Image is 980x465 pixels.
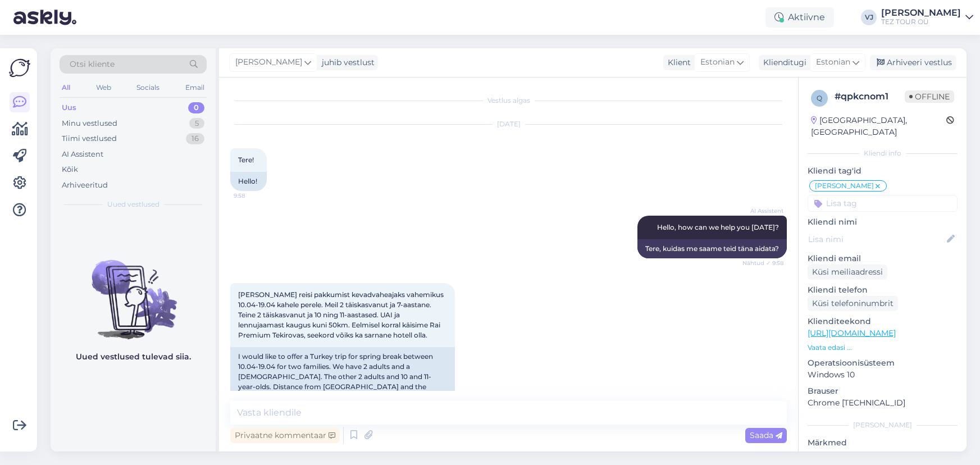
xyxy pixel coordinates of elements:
[637,239,787,258] div: Tere, kuidas me saame teid täna aidata?
[62,102,76,113] div: Uus
[62,133,117,144] div: Tiimi vestlused
[60,80,72,95] div: All
[759,57,806,69] div: Klienditugi
[808,343,958,353] p: Vaata edasi ...
[808,296,898,311] div: Küsi telefoninumbrit
[76,351,191,363] p: Uued vestlused tulevad siia.
[808,328,896,338] a: [URL][DOMAIN_NAME]
[183,80,207,95] div: Email
[808,369,958,381] p: Windows 10
[861,10,877,25] div: VJ
[663,57,691,69] div: Klient
[808,265,887,280] div: Küsi meiliaadressi
[741,259,783,267] span: Nähtud ✓ 9:58
[62,164,78,175] div: Kõik
[808,397,958,409] p: Chrome [TECHNICAL_ID]
[230,95,787,106] div: Vestlus algas
[808,357,958,369] p: Operatsioonisüsteem
[750,430,782,440] span: Saada
[62,118,117,129] div: Minu vestlused
[808,216,958,228] p: Kliendi nimi
[230,119,787,129] div: [DATE]
[835,90,905,103] div: # qpkcnom1
[238,290,445,339] span: [PERSON_NAME] reisi pakkumist kevadvaheajaks vahemikus 10.04-19.04 kahele perele. Meil 2 täiskasv...
[657,223,779,231] span: Hello, how can we help you [DATE]?
[765,7,834,28] div: Aktiivne
[811,115,946,138] div: [GEOGRAPHIC_DATA], [GEOGRAPHIC_DATA]
[188,102,204,113] div: 0
[808,385,958,397] p: Brauser
[881,8,973,26] a: [PERSON_NAME]TEZ TOUR OÜ
[808,195,958,212] input: Lisa tag
[905,90,954,103] span: Offline
[317,57,375,69] div: juhib vestlust
[235,56,302,69] span: [PERSON_NAME]
[700,56,735,69] span: Estonian
[881,8,961,17] div: [PERSON_NAME]
[808,437,958,449] p: Märkmed
[234,192,276,200] span: 9:58
[881,17,961,26] div: TEZ TOUR OÜ
[134,80,162,95] div: Socials
[189,118,204,129] div: 5
[230,428,340,443] div: Privaatne kommentaar
[107,199,159,209] span: Uued vestlused
[808,253,958,265] p: Kliendi email
[230,172,267,191] div: Hello!
[238,156,254,164] span: Tere!
[808,233,945,245] input: Lisa nimi
[186,133,204,144] div: 16
[741,207,783,215] span: AI Assistent
[808,284,958,296] p: Kliendi telefon
[94,80,113,95] div: Web
[808,165,958,177] p: Kliendi tag'id
[870,55,956,70] div: Arhiveeri vestlus
[808,316,958,327] p: Klienditeekond
[9,57,30,79] img: Askly Logo
[815,183,874,189] span: [PERSON_NAME]
[62,180,108,191] div: Arhiveeritud
[816,56,850,69] span: Estonian
[70,58,115,70] span: Otsi kliente
[808,420,958,430] div: [PERSON_NAME]
[51,240,216,341] img: No chats
[817,94,822,102] span: q
[62,149,103,160] div: AI Assistent
[808,148,958,158] div: Kliendi info
[230,347,455,417] div: I would like to offer a Turkey trip for spring break between 10.04-19.04 for two families. We hav...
